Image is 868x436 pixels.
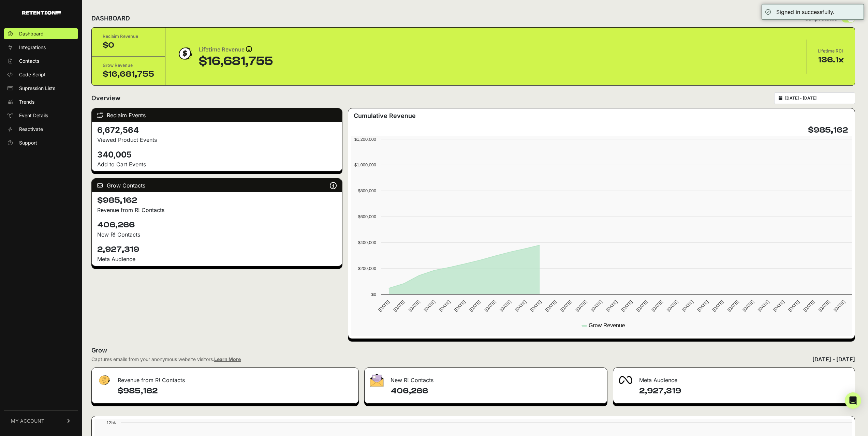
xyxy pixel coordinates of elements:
[19,126,43,133] span: Reactivate
[377,299,391,313] text: [DATE]
[776,8,835,16] div: Signed in successfully.
[529,299,542,313] text: [DATE]
[97,125,337,136] h4: 6,672,564
[92,179,342,192] div: Grow Contacts
[91,14,130,23] h2: DASHBOARD
[590,299,603,313] text: [DATE]
[91,93,120,103] h2: Overview
[97,195,337,206] h4: $985,162
[91,356,241,363] div: Captures emails from your anonymous website visitors.
[97,149,337,160] h4: 340,005
[681,299,694,313] text: [DATE]
[544,299,557,313] text: [DATE]
[4,137,78,148] a: Support
[639,386,849,396] h4: 2,927,319
[103,40,154,51] div: $0
[106,420,116,425] text: 125k
[199,55,273,68] div: $16,681,755
[818,48,844,55] div: Lifetime ROI
[4,56,78,66] a: Contacts
[19,139,37,146] span: Support
[559,299,573,313] text: [DATE]
[97,206,337,214] p: Revenue from R! Contacts
[97,220,337,230] h4: 406,266
[650,299,664,313] text: [DATE]
[97,244,337,255] h4: 2,927,319
[741,299,755,313] text: [DATE]
[605,299,618,313] text: [DATE]
[392,299,406,313] text: [DATE]
[19,71,46,78] span: Code Script
[176,45,193,62] img: dollar-coin-05c43ed7efb7bc0c12610022525b4bbbb207c7efeef5aecc26f025e68dcafac9.png
[358,240,376,245] text: $400,000
[808,125,848,136] h4: $985,162
[214,356,241,362] a: Learn More
[358,266,376,271] text: $200,000
[97,255,337,263] div: Meta Audience
[613,368,855,388] div: Meta Audience
[438,299,451,313] text: [DATE]
[845,392,861,409] div: Open Intercom Messenger
[4,83,78,94] a: Supression Lists
[726,299,740,313] text: [DATE]
[4,69,78,80] a: Code Script
[97,230,337,239] p: New R! Contacts
[818,55,844,65] div: 136.1x
[92,108,342,122] div: Reclaim Events
[711,299,724,313] text: [DATE]
[354,137,376,142] text: $1,200,000
[365,368,607,388] div: New R! Contacts
[19,99,34,105] span: Trends
[787,299,800,313] text: [DATE]
[802,299,815,313] text: [DATE]
[91,346,855,355] h2: Grow
[818,299,831,313] text: [DATE]
[370,374,384,387] img: fa-envelope-19ae18322b30453b285274b1b8af3d052b27d846a4fbe8435d1a52b978f639a2.png
[499,299,512,313] text: [DATE]
[423,299,436,313] text: [DATE]
[199,45,273,55] div: Lifetime Revenue
[483,299,497,313] text: [DATE]
[118,386,353,396] h4: $985,162
[97,374,111,387] img: fa-dollar-13500eef13a19c4ab2b9ed9ad552e47b0d9fc28b02b83b90ba0e00f96d6372e9.png
[468,299,482,313] text: [DATE]
[19,85,55,92] span: Supression Lists
[772,299,785,313] text: [DATE]
[97,136,337,144] p: Viewed Product Events
[358,188,376,193] text: $800,000
[619,376,632,384] img: fa-meta-2f981b61bb99beabf952f7030308934f19ce035c18b003e963880cc3fabeebb7.png
[19,58,39,64] span: Contacts
[358,214,376,219] text: $600,000
[354,162,376,167] text: $1,000,000
[574,299,588,313] text: [DATE]
[635,299,649,313] text: [DATE]
[11,418,44,424] span: MY ACCOUNT
[97,160,337,168] p: Add to Cart Events
[4,110,78,121] a: Event Details
[812,355,855,363] div: [DATE] - [DATE]
[391,386,602,396] h4: 406,266
[620,299,633,313] text: [DATE]
[833,299,846,313] text: [DATE]
[19,44,46,51] span: Integrations
[4,96,78,107] a: Trends
[4,124,78,135] a: Reactivate
[19,30,44,37] span: Dashboard
[354,111,416,121] h3: Cumulative Revenue
[696,299,709,313] text: [DATE]
[666,299,679,313] text: [DATE]
[757,299,770,313] text: [DATE]
[453,299,466,313] text: [DATE]
[22,11,61,15] img: Retention.com
[19,112,48,119] span: Event Details
[4,42,78,53] a: Integrations
[4,410,78,431] a: MY ACCOUNT
[103,62,154,69] div: Grow Revenue
[92,368,358,388] div: Revenue from R! Contacts
[408,299,421,313] text: [DATE]
[371,292,376,297] text: $0
[514,299,527,313] text: [DATE]
[589,322,625,328] text: Grow Revenue
[4,28,78,39] a: Dashboard
[103,69,154,80] div: $16,681,755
